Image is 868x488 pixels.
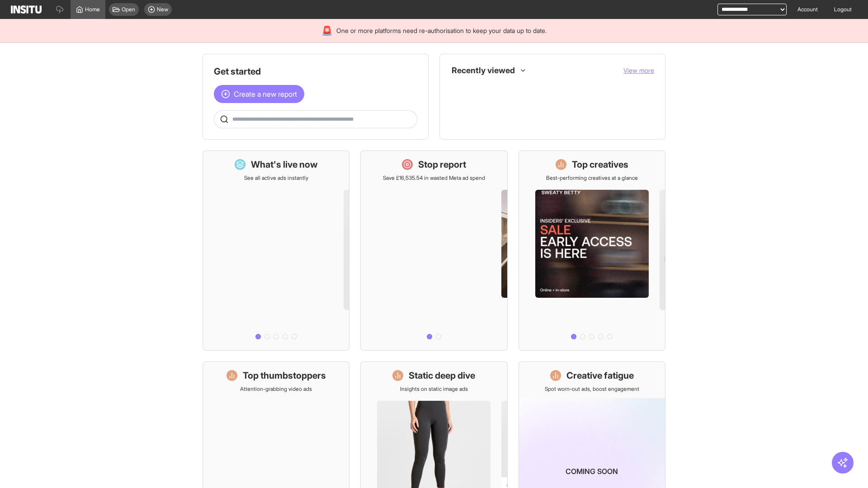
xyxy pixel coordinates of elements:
[85,6,100,13] span: Home
[251,158,318,171] h1: What's live now
[214,85,304,103] button: Create a new report
[214,65,417,78] h1: Get started
[240,385,312,393] p: Attention-grabbing video ads
[11,5,42,14] img: Logo
[321,24,333,37] div: 🚨
[572,158,628,171] h1: Top creatives
[336,26,547,35] span: One or more platforms need re-authorisation to keep your data up to date.
[623,66,654,74] span: View more
[383,174,485,182] p: Save £16,535.54 in wasted Meta ad spend
[243,369,326,382] h1: Top thumbstoppers
[244,174,308,182] p: See all active ads instantly
[418,158,466,171] h1: Stop report
[203,150,349,351] a: What's live nowSee all active ads instantly
[360,150,507,351] a: Stop reportSave £16,535.54 in wasted Meta ad spend
[122,6,135,13] span: Open
[623,66,654,75] button: View more
[157,6,168,13] span: New
[519,150,665,351] a: Top creativesBest-performing creatives at a glance
[409,369,475,382] h1: Static deep dive
[400,385,468,393] p: Insights on static image ads
[234,89,297,99] span: Create a new report
[546,174,638,182] p: Best-performing creatives at a glance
